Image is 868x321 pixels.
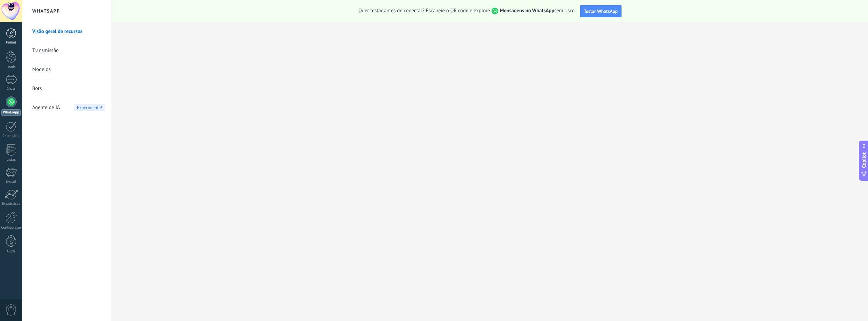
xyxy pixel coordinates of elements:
li: Visão geral de recursos [22,22,112,41]
span: Copilot [861,152,867,168]
span: Quer testar antes de conectar? Escaneie o QR code e explore sem risco [358,7,575,15]
li: Modelos [22,60,112,79]
div: Painel [1,40,21,45]
a: Modelos [32,60,105,79]
div: Ajuda [1,249,21,254]
div: Listas [1,158,21,162]
a: Agente de IAExperimente! [32,98,105,117]
a: Bots [32,79,105,98]
span: Experimente! [74,104,105,111]
div: Chats [1,87,21,91]
button: Testar WhatsApp [580,5,622,17]
div: WhatsApp [1,109,21,116]
strong: Mensagens no WhatsApp [500,7,554,14]
a: Visão geral de recursos [32,22,105,41]
li: Bots [22,79,112,98]
li: Transmissão [22,41,112,60]
div: E-mail [1,180,21,184]
span: Agente de IA [32,98,60,117]
div: Leads [1,65,21,69]
div: Estatísticas [1,202,21,206]
span: Testar WhatsApp [584,8,618,14]
div: Configurações [1,226,21,230]
li: Agente de IA [22,98,112,117]
a: Transmissão [32,41,105,60]
div: Calendário [1,134,21,138]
